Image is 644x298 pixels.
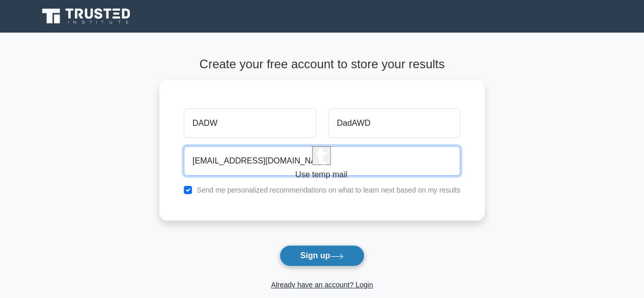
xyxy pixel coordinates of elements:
[271,281,373,289] a: Already have an account? Login
[184,109,316,138] input: First name
[197,186,460,194] label: Send me personalized recommendations on what to learn next based on my results
[184,146,460,176] input: Email
[159,57,485,72] h4: Create your free account to store your results
[328,109,460,138] input: Last name
[279,245,365,266] button: Sign up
